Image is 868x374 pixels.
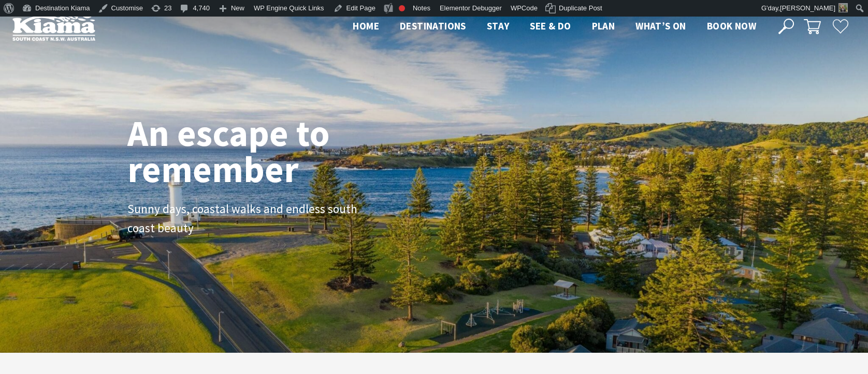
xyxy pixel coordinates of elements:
[353,20,379,32] span: Home
[12,12,95,41] img: Kiama Logo
[127,200,360,238] p: Sunny days, coastal walks and endless south coast beauty
[400,20,466,32] span: Destinations
[592,20,615,32] span: Plan
[530,20,571,32] span: See & Do
[127,115,412,187] h1: An escape to remember
[399,5,405,11] div: Focus keyphrase not set
[635,20,686,32] span: What’s On
[838,3,848,12] img: Theresa-Mullan-1-30x30.png
[342,18,766,35] nav: Main Menu
[707,20,756,32] span: Book now
[487,20,510,32] span: Stay
[780,4,835,12] span: [PERSON_NAME]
